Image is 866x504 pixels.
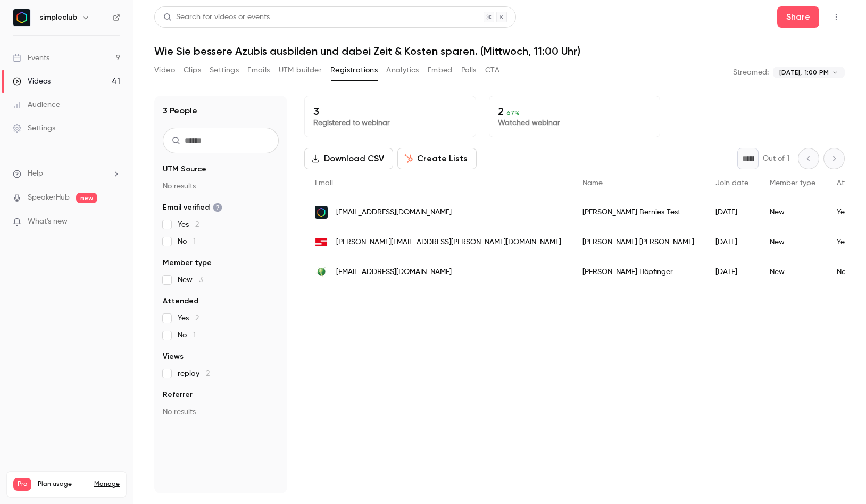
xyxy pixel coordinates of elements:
[777,6,819,28] button: Share
[572,227,705,257] div: [PERSON_NAME] [PERSON_NAME]
[39,12,77,23] h6: simpleclub
[163,258,212,268] span: Member type
[38,480,88,489] span: Plan usage
[199,276,203,284] span: 3
[315,266,328,278] img: franzhoepfinger.de
[705,257,759,287] div: [DATE]
[76,193,97,203] span: new
[705,197,759,227] div: [DATE]
[397,148,477,169] button: Create Lists
[28,168,43,179] span: Help
[163,104,197,117] h1: 3 People
[336,267,452,278] span: [EMAIL_ADDRESS][DOMAIN_NAME]
[715,179,748,187] span: Join date
[330,62,378,79] button: Registrations
[193,238,196,245] span: 1
[163,407,279,417] p: No results
[770,179,815,187] span: Member type
[178,219,199,230] span: Yes
[759,227,826,257] div: New
[763,153,789,164] p: Out of 1
[805,68,829,77] span: 1:00 PM
[206,370,210,377] span: 2
[428,62,453,79] button: Embed
[315,236,328,249] img: autohaus-rennsteig.de
[13,53,49,63] div: Events
[163,181,279,192] p: No results
[28,192,70,203] a: SpeakerHub
[13,9,30,26] img: simpleclub
[178,368,210,379] span: replay
[195,221,199,228] span: 2
[315,206,328,219] img: simpleclub.com
[163,164,279,417] section: facet-groups
[178,313,199,324] span: Yes
[184,62,201,79] button: Clips
[210,62,239,79] button: Settings
[461,62,477,79] button: Polls
[178,330,196,341] span: No
[163,164,206,175] span: UTM Source
[313,118,467,128] p: Registered to webinar
[247,62,270,79] button: Emails
[13,123,55,134] div: Settings
[759,257,826,287] div: New
[304,148,393,169] button: Download CSV
[107,217,120,227] iframe: Noticeable Trigger
[828,9,845,26] button: Top Bar Actions
[178,275,203,285] span: New
[13,76,51,87] div: Videos
[705,227,759,257] div: [DATE]
[28,216,68,227] span: What's new
[313,105,467,118] p: 3
[336,207,452,218] span: [EMAIL_ADDRESS][DOMAIN_NAME]
[13,478,31,491] span: Pro
[336,237,561,248] span: [PERSON_NAME][EMAIL_ADDRESS][PERSON_NAME][DOMAIN_NAME]
[498,105,652,118] p: 2
[94,480,120,489] a: Manage
[163,296,198,307] span: Attended
[572,197,705,227] div: [PERSON_NAME] Bernies Test
[154,62,175,79] button: Video
[572,257,705,287] div: [PERSON_NAME] Höpfinger
[193,332,196,339] span: 1
[163,390,193,400] span: Referrer
[485,62,499,79] button: CTA
[163,351,184,362] span: Views
[779,68,802,77] span: [DATE],
[13,100,60,110] div: Audience
[178,236,196,247] span: No
[506,109,520,117] span: 67 %
[154,45,845,57] h1: Wie Sie bessere Azubis ausbilden und dabei Zeit & Kosten sparen. (Mittwoch, 11:00 Uhr)
[582,179,603,187] span: Name
[13,168,120,179] li: help-dropdown-opener
[386,62,419,79] button: Analytics
[279,62,322,79] button: UTM builder
[315,179,333,187] span: Email
[733,67,769,78] p: Streamed:
[759,197,826,227] div: New
[498,118,652,128] p: Watched webinar
[195,315,199,322] span: 2
[163,12,270,23] div: Search for videos or events
[163,202,222,213] span: Email verified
